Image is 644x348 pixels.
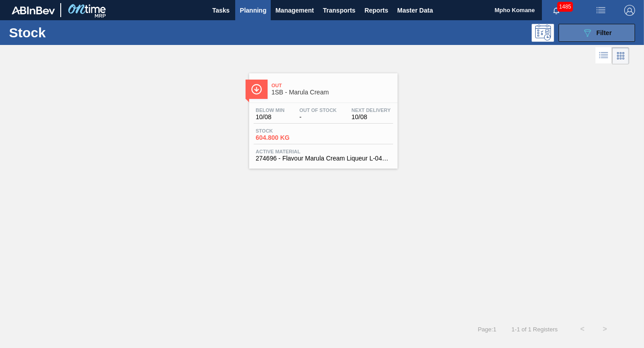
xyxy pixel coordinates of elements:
img: Ícone [251,84,262,95]
button: < [571,318,594,340]
img: Logout [624,5,635,16]
img: userActions [595,5,606,16]
span: Active Material [256,149,391,154]
button: > [594,318,616,340]
div: Programming: no user selected [532,24,554,42]
span: Stock [256,128,319,134]
div: Card Vision [612,47,629,64]
span: 1485 [557,2,573,12]
span: 10/08 [352,114,391,120]
span: Master Data [397,5,433,16]
span: 274696 - Flavour Marula Cream Liqueur L-046116 [256,155,391,162]
button: Filter [559,24,635,42]
span: Tasks [211,5,231,16]
span: Below Min [256,107,285,113]
a: ÍconeOut1SB - Marula CreamBelow Min10/08Out Of Stock-Next Delivery10/08Stock604.800 KGActive Mate... [242,67,402,169]
span: Out Of Stock [300,107,337,113]
h1: Stock [9,27,136,38]
span: - [300,114,337,120]
span: Planning [240,5,266,16]
span: Page : 1 [478,326,496,333]
span: Reports [364,5,388,16]
div: List Vision [595,47,612,64]
span: 10/08 [256,114,285,120]
span: 604.800 KG [256,134,319,141]
span: Next Delivery [352,107,391,113]
button: Notifications [542,4,571,17]
span: Out [272,83,393,88]
span: Transports [323,5,355,16]
span: Management [275,5,314,16]
span: Filter [596,29,612,36]
img: TNhmsLtSVTkK8tSr43FrP2fwEKptu5GPRR3wAAAABJRU5ErkJggg== [12,6,55,14]
span: 1SB - Marula Cream [272,89,393,96]
span: 1 - 1 of 1 Registers [510,326,558,333]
